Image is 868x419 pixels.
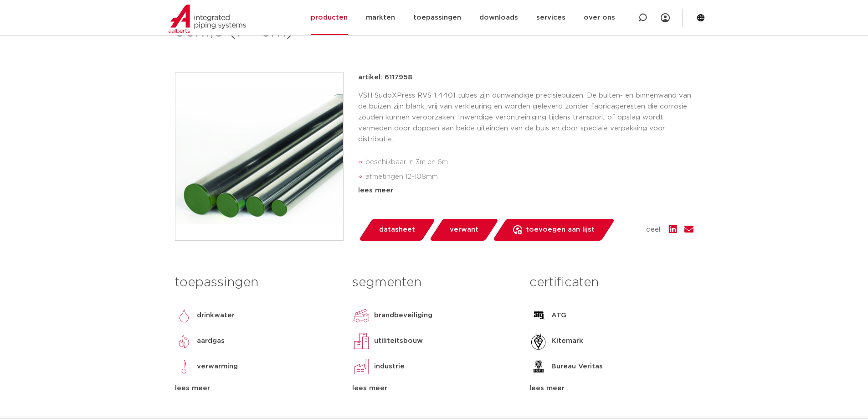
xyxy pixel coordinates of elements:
div: lees meer [358,185,693,196]
p: Bureau Veritas [551,361,603,372]
span: verwant [450,222,478,237]
p: industrie [374,361,405,372]
div: lees meer [175,383,339,394]
div: lees meer [529,383,693,394]
a: datasheet [358,219,436,241]
a: verwant [429,219,499,241]
p: utiliteitsbouw [374,336,423,347]
p: brandbeveiliging [374,310,432,321]
h3: certificaten [529,274,693,292]
li: afmetingen 12-108mm [365,170,693,184]
div: lees meer [352,383,516,394]
img: Kitemark [529,332,548,350]
span: deel: [646,224,662,235]
img: aardgas [175,332,193,350]
img: verwarming [175,357,193,376]
li: beschikbaar in 3m en 6m [365,155,693,170]
img: brandbeveiliging [352,306,370,325]
span: datasheet [379,222,415,237]
p: VSH SudoXPress RVS 1.4401 tubes zijn dunwandige precisiebuizen. De buiten- en binnenwand van de b... [358,90,693,145]
img: Product Image for VSH SudoXPress RVS buis 1.4401 (AISI316) 35x1,5 (l = 6m) [175,72,343,240]
p: ATG [551,310,566,321]
img: industrie [352,357,370,376]
p: Kitemark [551,336,583,347]
img: drinkwater [175,306,193,325]
img: ATG [529,306,548,325]
p: drinkwater [197,310,235,321]
p: aardgas [197,336,225,347]
img: utiliteitsbouw [352,332,370,350]
p: verwarming [197,361,238,372]
p: artikel: 6117958 [358,72,412,83]
h3: toepassingen [175,274,339,292]
h3: segmenten [352,274,516,292]
span: toevoegen aan lijst [526,222,595,237]
img: Bureau Veritas [529,357,548,376]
